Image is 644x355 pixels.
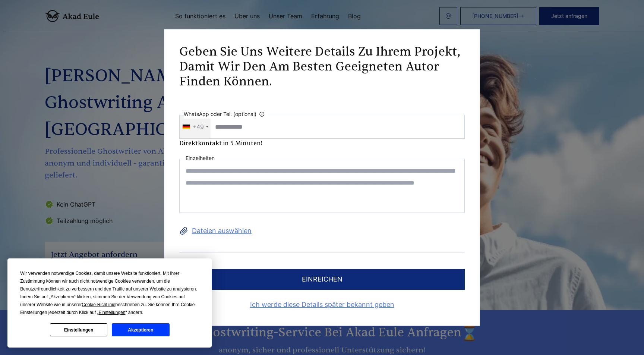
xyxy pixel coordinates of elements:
div: Wir verwenden notwendige Cookies, damit unsere Website funktioniert. Mit Ihrer Zustimmung können ... [20,270,199,317]
h2: Geben Sie uns weitere Details zu Ihrem Projekt, damit wir den am besten geeigneten Autor finden k... [179,44,465,89]
button: Einstellungen [50,323,107,336]
div: Direktkontakt in 5 Minuten! [179,139,465,148]
label: WhatsApp oder Tel. (optional) [184,110,268,119]
label: Einzelheiten [186,154,215,163]
div: Cookie Consent Prompt [7,258,212,348]
div: Telephone country code [180,115,211,138]
span: Einstellungen [98,310,125,315]
div: +49 [192,121,204,133]
button: Akzeptieren [112,323,169,336]
label: Dateien auswählen [179,225,465,237]
span: Cookie-Richtlinie [82,302,116,307]
a: Ich werde diese Details später bekannt geben [179,299,465,311]
button: einreichen [179,269,465,290]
